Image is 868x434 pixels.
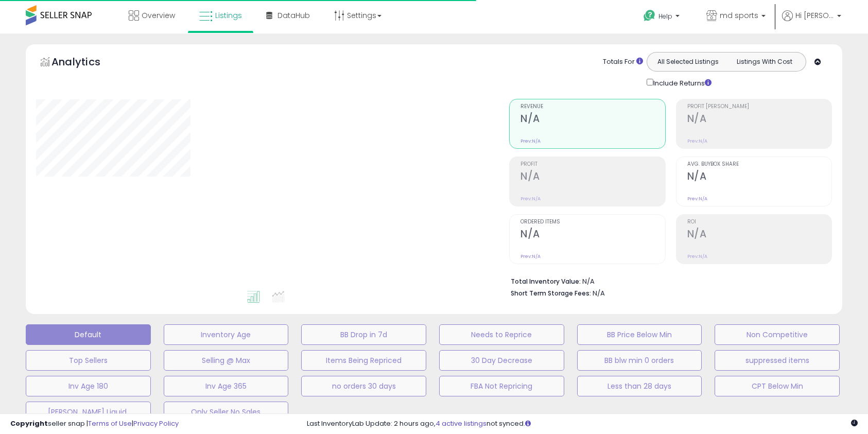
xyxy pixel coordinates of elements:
span: Revenue [520,104,665,110]
i: Get Help [643,9,656,22]
button: [PERSON_NAME] Liquid. [26,402,151,422]
a: Hi [PERSON_NAME] [782,10,841,33]
small: Prev: N/A [687,138,707,144]
button: suppressed items [715,350,840,371]
button: 30 Day Decrease [439,350,564,371]
button: Items Being Repriced [301,350,426,371]
span: Overview [142,10,175,21]
a: Help [635,2,690,33]
b: Short Term Storage Fees: [511,289,591,298]
button: Only Seller No Sales [164,402,289,422]
div: Include Returns [639,77,724,89]
h2: N/A [687,113,831,127]
button: BB Price Below Min [577,324,702,345]
button: Non Competitive [715,324,840,345]
a: 4 active listings [436,419,487,428]
button: Less than 28 days [577,376,702,396]
i: Click here to read more about un-synced listings. [525,420,531,427]
small: Prev: N/A [687,196,707,202]
strong: Copyright [10,419,48,428]
button: Listings With Cost [726,55,803,68]
span: ROI [687,219,831,225]
span: Ordered Items [520,219,665,225]
a: Terms of Use [88,419,132,428]
b: Total Inventory Value: [511,277,581,286]
div: seller snap | | [10,419,179,429]
span: Avg. Buybox Share [687,162,831,167]
button: Inventory Age [164,324,289,345]
button: BB blw min 0 orders [577,350,702,371]
button: FBA Not Repricing [439,376,564,396]
button: All Selected Listings [650,55,726,68]
span: Profit [PERSON_NAME] [687,104,831,110]
small: Prev: N/A [520,253,541,259]
button: Inv Age 365 [164,376,289,396]
small: Prev: N/A [520,138,541,144]
h2: N/A [520,113,665,127]
span: md sports [720,10,758,21]
span: Hi [PERSON_NAME] [795,10,834,21]
small: Prev: N/A [687,253,707,259]
button: Inv Age 180 [26,376,151,396]
button: Selling @ Max [164,350,289,371]
h2: N/A [687,228,831,242]
button: Top Sellers [26,350,151,371]
h2: N/A [687,170,831,184]
div: Totals For [603,57,643,67]
button: CPT Below Min [715,376,840,396]
li: N/A [511,274,824,287]
h2: N/A [520,228,665,242]
span: N/A [593,288,605,298]
span: DataHub [277,10,310,21]
span: Help [658,12,672,21]
span: Profit [520,162,665,167]
h5: Analytics [51,55,120,72]
small: Prev: N/A [520,196,541,202]
div: Last InventoryLab Update: 2 hours ago, not synced. [307,419,858,429]
button: no orders 30 days [301,376,426,396]
span: Listings [215,10,242,21]
h2: N/A [520,170,665,184]
button: Needs to Reprice [439,324,564,345]
a: Privacy Policy [133,419,179,428]
button: BB Drop in 7d [301,324,426,345]
button: Default [26,324,151,345]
